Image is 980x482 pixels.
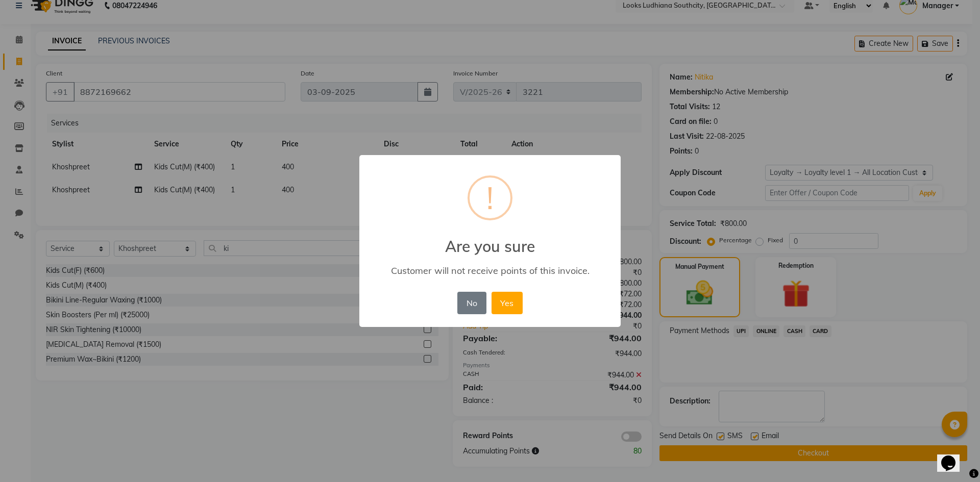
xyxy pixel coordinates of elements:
[457,292,486,314] button: No
[492,292,523,314] button: Yes
[937,441,970,472] iframe: chat widget
[374,265,606,276] div: Customer will not receive points of this invoice.
[486,177,494,218] div: !
[359,225,621,256] h2: Are you sure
